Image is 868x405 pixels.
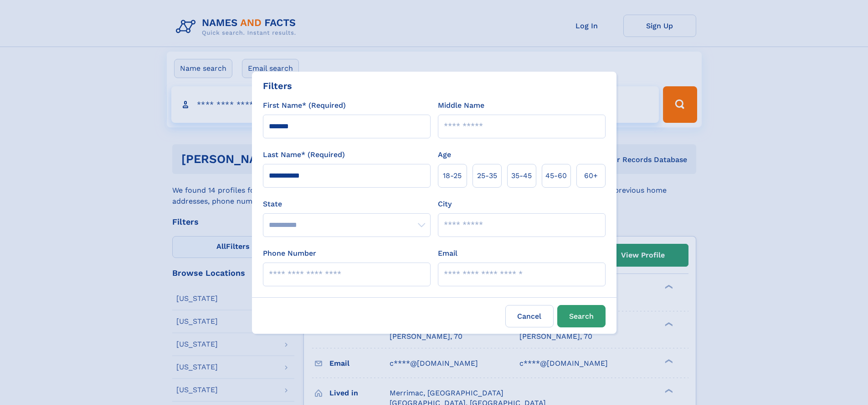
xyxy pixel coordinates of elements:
label: Cancel [505,305,554,327]
span: 25‑35 [477,170,497,181]
span: 60+ [584,170,598,181]
label: Phone Number [263,248,316,259]
label: Email [438,248,457,259]
label: State [263,199,431,210]
button: Search [557,305,606,327]
span: 35‑45 [511,170,532,181]
span: 18‑25 [443,170,462,181]
label: Middle Name [438,100,484,111]
label: Age [438,149,451,160]
span: 45‑60 [545,170,567,181]
label: City [438,199,452,210]
div: Filters [263,79,292,93]
label: Last Name* (Required) [263,149,345,160]
label: First Name* (Required) [263,100,346,111]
